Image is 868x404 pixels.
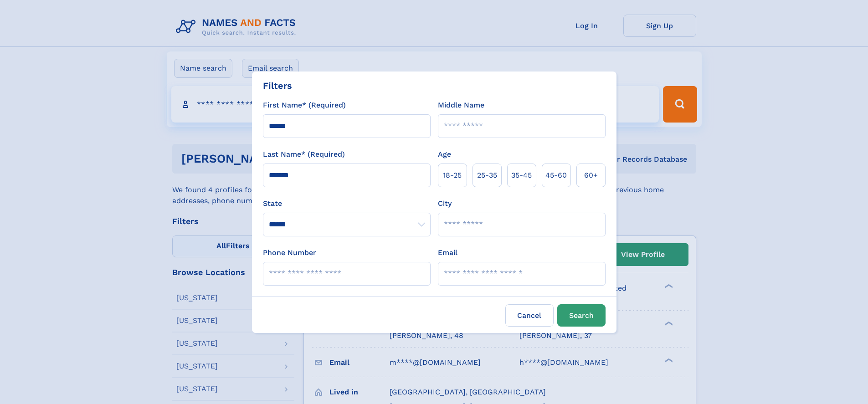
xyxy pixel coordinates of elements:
[477,170,497,181] span: 25‑35
[438,149,451,160] label: Age
[263,198,431,209] label: State
[557,304,606,327] button: Search
[263,247,316,258] label: Phone Number
[263,100,346,111] label: First Name* (Required)
[505,304,554,327] label: Cancel
[438,100,484,111] label: Middle Name
[545,170,567,181] span: 45‑60
[438,247,457,258] label: Email
[443,170,462,181] span: 18‑25
[511,170,532,181] span: 35‑45
[263,79,292,92] div: Filters
[263,149,345,160] label: Last Name* (Required)
[438,198,452,209] label: City
[584,170,598,181] span: 60+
